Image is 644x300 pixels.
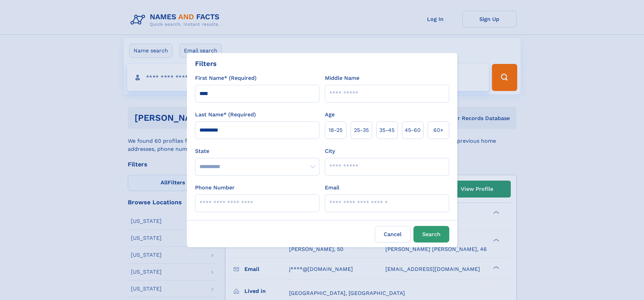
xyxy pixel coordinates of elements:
[413,226,449,243] button: Search
[354,126,369,134] span: 25‑35
[325,74,359,82] label: Middle Name
[325,184,339,192] label: Email
[325,147,335,155] label: City
[379,126,395,134] span: 35‑45
[325,111,335,119] label: Age
[195,184,235,192] label: Phone Number
[375,226,411,243] label: Cancel
[329,126,342,134] span: 18‑25
[195,74,257,82] label: First Name* (Required)
[195,59,217,69] div: Filters
[433,126,444,134] span: 60+
[195,111,256,119] label: Last Name* (Required)
[195,147,319,155] label: State
[405,126,421,134] span: 45‑60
